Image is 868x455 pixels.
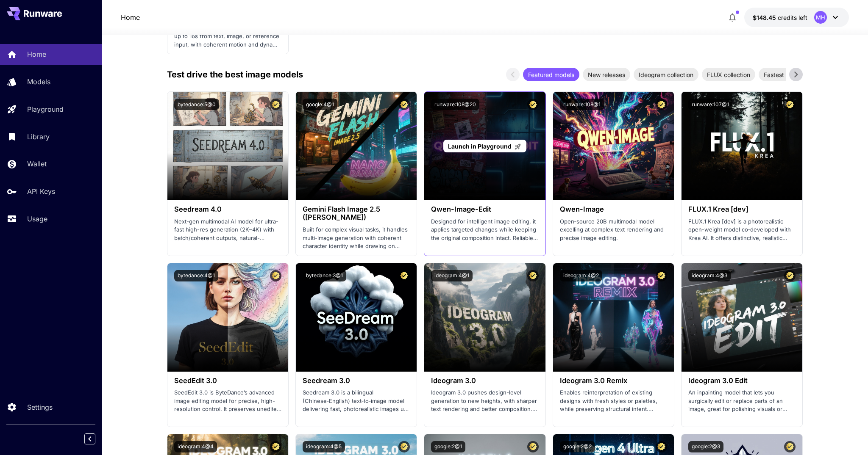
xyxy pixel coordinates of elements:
[583,70,630,79] span: New releases
[784,270,796,281] button: Certified Model – Vetted for best performance and includes a commercial license.
[167,92,288,200] img: alt
[398,270,410,281] button: Certified Model – Vetted for best performance and includes a commercial license.
[27,49,46,59] p: Home
[688,218,796,243] p: FLUX.1 Krea [dev] is a photorealistic open-weight model co‑developed with Krea AI. It offers dist...
[27,159,47,169] p: Wallet
[753,14,778,21] span: $148.45
[431,441,465,452] button: google:2@1
[527,441,539,452] button: Certified Model – Vetted for best performance and includes a commercial license.
[431,377,538,385] h3: Ideogram 3.0
[656,99,667,110] button: Certified Model – Vetted for best performance and includes a commercial license.
[84,433,95,444] button: Collapse sidebar
[174,205,281,213] h3: Seedream 4.0
[303,389,410,414] p: Seedream 3.0 is a bilingual (Chinese‑English) text‑to‑image model delivering fast, photorealistic...
[174,389,281,414] p: SeedEdit 3.0 is ByteDance’s advanced image editing model for precise, high-resolution control. It...
[634,68,698,81] div: Ideogram collection
[688,270,731,281] button: ideogram:4@3
[784,99,796,110] button: Certified Model – Vetted for best performance and includes a commercial license.
[560,389,667,414] p: Enables reinterpretation of existing designs with fresh styles or palettes, while preserving stru...
[431,218,538,243] p: Designed for intelligent image editing, it applies targeted changes while keeping the original co...
[443,140,526,153] a: Launch in Playground
[270,99,281,110] button: Certified Model – Vetted for best performance and includes a commercial license.
[702,70,755,79] span: FLUX collection
[656,441,667,452] button: Certified Model – Vetted for best performance and includes a commercial license.
[174,270,218,281] button: bytedance:4@1
[759,70,811,79] span: Fastest models
[27,104,64,114] p: Playground
[303,99,337,110] button: google:4@1
[303,205,410,221] h3: Gemini Flash Image 2.5 ([PERSON_NAME])
[174,377,281,385] h3: SeedEdit 3.0
[174,441,217,452] button: ideogram:4@4
[553,92,674,200] img: alt
[656,270,667,281] button: Certified Model – Vetted for best performance and includes a commercial license.
[27,214,47,224] p: Usage
[784,441,796,452] button: Certified Model – Vetted for best performance and includes a commercial license.
[303,270,346,281] button: bytedance:3@1
[688,377,796,385] h3: Ideogram 3.0 Edit
[27,186,55,196] p: API Keys
[759,68,811,81] div: Fastest models
[560,205,667,213] h3: Qwen-Image
[523,70,579,79] span: Featured models
[91,431,102,447] div: Collapse sidebar
[688,205,796,213] h3: FLUX.1 Krea [dev]
[448,143,512,150] span: Launch in Playground
[303,226,410,251] p: Built for complex visual tasks, it handles multi-image generation with coherent character identit...
[398,99,410,110] button: Certified Model – Vetted for best performance and includes a commercial license.
[303,441,345,452] button: ideogram:4@5
[688,389,796,414] p: An inpainting model that lets you surgically edit or replace parts of an image, great for polishi...
[523,68,579,81] div: Featured models
[527,99,539,110] button: Certified Model – Vetted for best performance and includes a commercial license.
[778,14,807,21] span: credits left
[553,263,674,372] img: alt
[174,99,219,110] button: bytedance:5@0
[270,441,281,452] button: Certified Model – Vetted for best performance and includes a commercial license.
[814,11,827,24] div: MH
[682,263,802,372] img: alt
[27,132,50,142] p: Library
[27,402,53,412] p: Settings
[634,70,698,79] span: Ideogram collection
[121,12,140,22] a: Home
[688,99,732,110] button: runware:107@1
[702,68,755,81] div: FLUX collection
[527,270,539,281] button: Certified Model – Vetted for best performance and includes a commercial license.
[560,377,667,385] h3: Ideogram 3.0 Remix
[424,263,545,372] img: alt
[303,377,410,385] h3: Seedream 3.0
[27,77,50,87] p: Models
[270,270,281,281] button: Certified Model – Vetted for best performance and includes a commercial license.
[688,441,723,452] button: google:2@3
[431,99,479,110] button: runware:108@20
[296,263,417,372] img: alt
[560,218,667,243] p: Open‑source 20B multimodal model excelling at complex text rendering and precise image editing.
[398,441,410,452] button: Certified Model – Vetted for best performance and includes a commercial license.
[174,218,281,243] p: Next-gen multimodal AI model for ultra-fast high-res generation (2K–4K) with batch/coherent outpu...
[753,13,807,22] div: $148.45254
[121,12,140,22] nav: breadcrumb
[296,92,417,200] img: alt
[560,270,602,281] button: ideogram:4@2
[682,92,802,200] img: alt
[167,68,303,81] p: Test drive the best image models
[431,389,538,414] p: Ideogram 3.0 pushes design-level generation to new heights, with sharper text rendering and bette...
[167,263,288,372] img: alt
[560,441,595,452] button: google:2@2
[431,205,538,213] h3: Qwen-Image-Edit
[744,8,849,27] button: $148.45254MH
[560,99,604,110] button: runware:108@1
[431,270,473,281] button: ideogram:4@1
[583,68,630,81] div: New releases
[174,24,281,49] p: Initial release offering full 1080p video up to 16s from text, image, or reference input, with co...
